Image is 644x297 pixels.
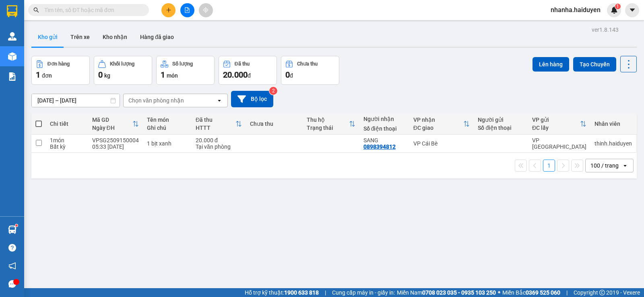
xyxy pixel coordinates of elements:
input: Select a date range. [32,94,120,107]
svg: open [622,162,628,169]
button: Hàng đã giao [134,27,180,47]
span: ⚪️ [498,291,500,294]
button: Khối lượng0kg [94,56,152,85]
span: Miền Bắc [502,288,560,297]
div: SANG [363,137,405,143]
span: 20.000 [223,70,248,80]
div: 1 món [50,137,84,143]
span: 0 [285,70,290,80]
span: | [566,288,568,297]
div: 100 / trang [590,162,619,170]
sup: 1 [615,4,621,9]
div: Số điện thoại [363,125,405,132]
div: Chọn văn phòng nhận [128,96,184,104]
div: 05:33 [DATE] [92,143,139,150]
div: Trạng thái [307,125,349,131]
div: VPSG2509150004 [92,137,139,143]
strong: 0369 525 060 [526,289,560,296]
button: Kho nhận [96,27,134,47]
button: Trên xe [64,27,96,47]
div: VP nhận [413,117,464,123]
span: caret-down [629,6,636,14]
th: Toggle SortBy [303,113,359,135]
div: Chưa thu [250,121,299,127]
button: plus [161,3,175,17]
div: VP Cái Bè [413,140,470,147]
svg: open [216,97,223,104]
img: warehouse-icon [8,225,17,234]
div: Tên món [147,117,188,123]
div: ĐC giao [413,125,464,131]
div: thinh.haiduyen [594,140,632,147]
div: Số lượng [172,61,193,67]
img: warehouse-icon [8,52,17,61]
div: Chưa thu [297,61,318,67]
div: 20.000 đ [196,137,242,143]
div: Người nhận [363,116,405,122]
span: Hỗ trợ kỹ thuật: [245,288,319,297]
div: Chi tiết [50,121,84,127]
div: VP gửi [532,117,580,123]
span: đ [290,72,293,79]
button: Đã thu20.000đ [219,56,277,85]
span: Cung cấp máy in - giấy in: [332,288,395,297]
input: Tìm tên, số ĐT hoặc mã đơn [44,6,139,14]
img: icon-new-feature [611,6,618,14]
button: Tạo Chuyến [573,57,616,72]
th: Toggle SortBy [88,113,143,135]
span: 1 [161,70,165,80]
div: Đã thu [196,117,235,123]
div: Thu hộ [307,117,349,123]
sup: 2 [269,87,277,95]
button: Số lượng1món [156,56,215,85]
button: Bộ lọc [231,91,273,107]
span: đơn [42,72,52,79]
span: nhanha.haiduyen [544,5,607,15]
div: Đơn hàng [47,61,70,67]
span: món [167,72,178,79]
span: file-add [184,7,190,13]
th: Toggle SortBy [528,113,590,135]
span: Miền Nam [397,288,496,297]
div: Mã GD [92,117,132,123]
div: Người gửi [478,117,524,123]
span: 1 [36,70,40,80]
sup: 1 [15,224,18,227]
button: Chưa thu0đ [281,56,339,85]
div: Đã thu [235,61,250,67]
span: | [325,288,326,297]
div: VP [GEOGRAPHIC_DATA] [532,137,586,150]
span: 1 [616,4,619,9]
th: Toggle SortBy [192,113,246,135]
button: 1 [543,160,555,172]
div: Ngày ĐH [92,125,132,131]
button: Kho gửi [31,27,64,47]
span: question-circle [8,244,16,252]
div: 0898394812 [363,143,396,150]
div: ĐC lấy [532,125,580,131]
span: đ [248,72,251,79]
strong: 1900 633 818 [284,289,319,296]
div: Số điện thoại [478,125,524,131]
div: Ghi chú [147,125,188,131]
div: ver 1.8.143 [592,25,619,34]
strong: 0708 023 035 - 0935 103 250 [422,289,496,296]
th: Toggle SortBy [409,113,474,135]
div: HTTT [196,125,235,131]
div: Bất kỳ [50,143,84,150]
img: logo-vxr [7,5,17,17]
div: Tại văn phòng [196,143,242,150]
span: notification [8,262,16,270]
span: 0 [98,70,103,80]
img: warehouse-icon [8,32,17,41]
span: search [33,7,39,13]
span: kg [104,72,110,79]
button: caret-down [625,3,639,17]
span: aim [203,7,208,13]
button: Lên hàng [533,57,569,72]
span: plus [166,7,171,13]
button: Đơn hàng1đơn [31,56,90,85]
button: file-add [180,3,194,17]
img: solution-icon [8,72,17,81]
button: aim [199,3,213,17]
